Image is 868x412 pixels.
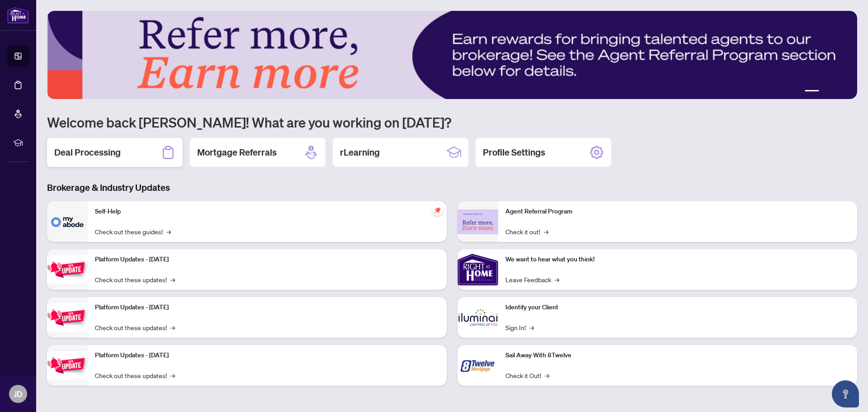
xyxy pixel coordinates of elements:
span: → [545,370,549,380]
span: pushpin [432,205,443,216]
button: Open asap [832,380,859,407]
span: JD [14,388,23,400]
h3: Brokerage & Industry Updates [47,181,857,194]
img: We want to hear what you think! [458,249,498,290]
p: Identify your Client [505,303,850,313]
p: We want to hear what you think! [505,255,850,265]
span: → [170,370,175,380]
img: Identify your Client [458,297,498,338]
p: Self-Help [95,207,439,217]
button: 2 [823,90,826,94]
img: Sail Away With 8Twelve [458,345,498,386]
button: 1 [805,90,819,94]
h2: Deal Processing [54,146,121,159]
span: → [529,322,534,332]
h2: Profile Settings [483,146,545,159]
button: 3 [830,90,834,94]
a: Leave Feedback→ [505,275,559,284]
a: Check out these updates!→ [95,370,175,380]
p: Platform Updates - [DATE] [95,255,439,265]
span: → [555,275,559,284]
a: Check out these guides!→ [95,227,171,237]
img: Platform Updates - July 8, 2025 [47,303,88,332]
span: → [170,322,175,332]
p: Platform Updates - [DATE] [95,350,439,360]
button: 4 [837,90,841,94]
span: → [166,227,171,237]
h1: Welcome back [PERSON_NAME]! What are you working on [DATE]? [47,114,857,131]
p: Sail Away With 8Twelve [505,350,850,360]
img: Platform Updates - June 23, 2025 [47,351,88,380]
span: → [170,275,175,284]
h2: rLearning [340,146,380,159]
p: Agent Referral Program [505,207,850,217]
a: Check it Out!→ [505,370,549,380]
a: Sign In!→ [505,322,534,332]
span: → [544,227,548,237]
a: Check out these updates!→ [95,322,175,332]
a: Check out these updates!→ [95,275,175,284]
img: Platform Updates - July 21, 2025 [47,256,88,284]
img: Self-Help [47,201,88,242]
a: Check it out!→ [505,227,548,237]
h2: Mortgage Referrals [197,146,277,159]
button: 5 [844,90,848,94]
img: Agent Referral Program [458,209,498,234]
p: Platform Updates - [DATE] [95,303,439,313]
img: logo [7,7,29,24]
img: Slide 0 [47,11,857,99]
